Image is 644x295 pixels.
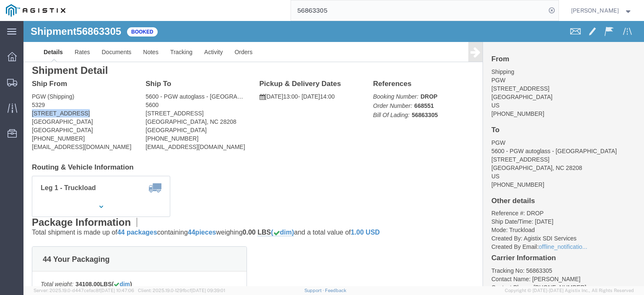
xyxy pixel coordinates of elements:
[100,288,134,293] span: [DATE] 10:47:06
[571,5,633,16] button: [PERSON_NAME]
[291,0,546,21] input: Search for shipment number, reference number
[571,6,619,15] span: Jesse Jordan
[138,288,225,293] span: Client: 2025.19.0-129fbcf
[325,288,346,293] a: Feedback
[304,288,325,293] a: Support
[23,21,644,286] iframe: FS Legacy Container
[6,4,65,17] img: logo
[505,287,634,294] span: Copyright © [DATE]-[DATE] Agistix Inc., All Rights Reserved
[34,288,134,293] span: Server: 2025.19.0-d447cefac8f
[191,288,225,293] span: [DATE] 09:39:01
